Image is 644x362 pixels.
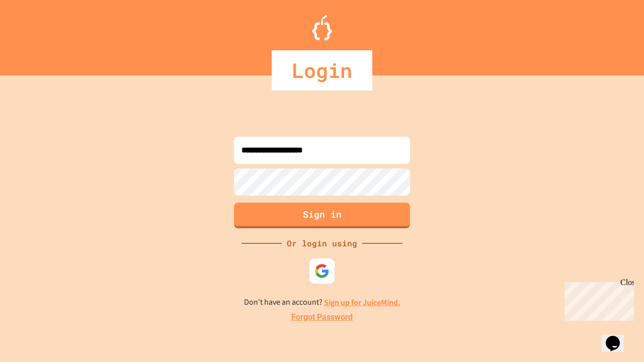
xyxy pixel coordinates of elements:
button: Sign in [234,203,410,228]
div: Or login using [282,237,362,249]
iframe: chat widget [560,278,634,321]
img: google-icon.svg [314,263,330,279]
div: Chat with us now!Close [4,4,69,64]
img: Logo.svg [312,15,332,40]
div: Login [272,50,372,90]
iframe: chat widget [602,322,634,352]
p: Don't have an account? [244,296,400,309]
a: Forgot Password [291,311,353,323]
a: Sign up for JuiceMind. [324,297,400,308]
